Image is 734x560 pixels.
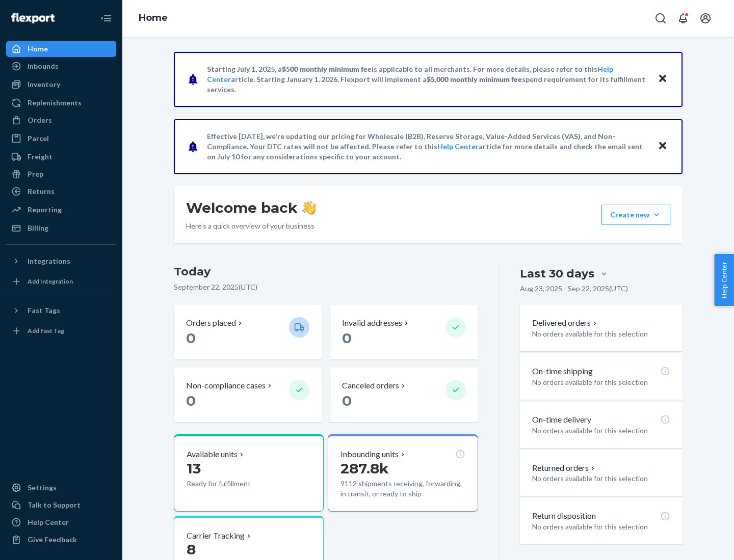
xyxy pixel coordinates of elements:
[174,305,322,359] button: Orders placed 0
[6,76,116,93] a: Inventory
[130,4,176,33] ol: breadcrumbs
[6,112,116,128] a: Orders
[28,169,43,179] div: Prep
[96,8,116,29] button: Close Navigation
[186,392,196,409] span: 0
[28,98,82,108] div: Replenishments
[6,302,116,319] button: Fast Tags
[187,460,201,477] span: 13
[673,8,693,29] button: Open notifications
[330,368,478,422] button: Canceled orders 0
[28,483,57,493] div: Settings
[139,12,168,23] a: Home
[6,514,116,530] a: Help Center
[302,201,316,215] img: hand-wave emoji
[6,220,116,236] a: Billing
[6,253,116,269] button: Integrations
[187,541,196,558] span: 8
[532,317,599,329] button: Delivered orders
[532,414,591,426] p: On-time delivery
[28,500,81,510] div: Talk to Support
[6,273,116,290] a: Add Integration
[28,256,70,266] div: Integrations
[532,462,597,474] button: Returned orders
[174,264,478,280] h3: Today
[186,221,316,231] p: Here’s a quick overview of your business
[340,479,465,499] p: 9112 shipments receiving, forwarding, in transit, or ready to ship
[186,329,196,347] span: 0
[174,282,478,292] p: September 22, 2025 ( UTC )
[28,223,48,233] div: Billing
[186,380,266,391] p: Non-compliance cases
[520,266,594,282] div: Last 30 days
[28,277,73,286] div: Add Integration
[207,131,648,162] p: Effective [DATE], we're updating our pricing for Wholesale (B2B), Reserve Storage, Value-Added Se...
[6,183,116,200] a: Returns
[342,317,402,329] p: Invalid addresses
[28,535,77,545] div: Give Feedback
[28,305,60,316] div: Fast Tags
[532,426,670,436] p: No orders available for this selection
[6,149,116,165] a: Freight
[207,64,648,95] p: Starting July 1, 2025, a is applicable to all merchants. For more details, please refer to this a...
[11,13,55,23] img: Flexport logo
[282,65,372,73] span: $500 monthly minimum fee
[28,205,62,215] div: Reporting
[6,480,116,496] a: Settings
[714,254,734,306] button: Help Center
[532,377,670,387] p: No orders available for this selection
[328,434,478,512] button: Inbounding units287.8k9112 shipments receiving, forwarding, in transit, or ready to ship
[28,61,59,71] div: Inbounds
[340,460,389,477] span: 287.8k
[340,449,399,460] p: Inbounding units
[437,142,479,151] a: Help Center
[656,72,669,87] button: Close
[601,205,670,225] button: Create new
[532,522,670,532] p: No orders available for this selection
[187,449,238,460] p: Available units
[532,510,596,522] p: Return disposition
[28,152,53,162] div: Freight
[532,329,670,339] p: No orders available for this selection
[342,392,352,409] span: 0
[186,317,236,329] p: Orders placed
[6,531,116,548] button: Give Feedback
[650,8,671,29] button: Open Search Box
[28,79,60,90] div: Inventory
[28,186,55,197] div: Returns
[174,434,324,512] button: Available units13Ready for fulfillment
[6,166,116,182] a: Prep
[6,95,116,111] a: Replenishments
[6,497,116,513] a: Talk to Support
[28,326,64,335] div: Add Fast Tag
[28,133,49,144] div: Parcel
[187,530,245,542] p: Carrier Tracking
[330,305,478,359] button: Invalid addresses 0
[342,380,399,391] p: Canceled orders
[532,366,593,377] p: On-time shipping
[6,202,116,218] a: Reporting
[342,329,352,347] span: 0
[695,8,716,29] button: Open account menu
[186,199,316,217] h1: Welcome back
[656,139,669,154] button: Close
[174,368,322,422] button: Non-compliance cases 0
[427,75,522,83] span: $5,000 monthly minimum fee
[6,58,116,74] a: Inbounds
[28,115,52,125] div: Orders
[6,323,116,339] a: Add Fast Tag
[6,41,116,57] a: Home
[6,130,116,147] a: Parcel
[28,517,69,527] div: Help Center
[520,284,628,294] p: Aug 23, 2025 - Sep 22, 2025 ( UTC )
[28,44,48,54] div: Home
[532,473,670,484] p: No orders available for this selection
[187,479,281,489] p: Ready for fulfillment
